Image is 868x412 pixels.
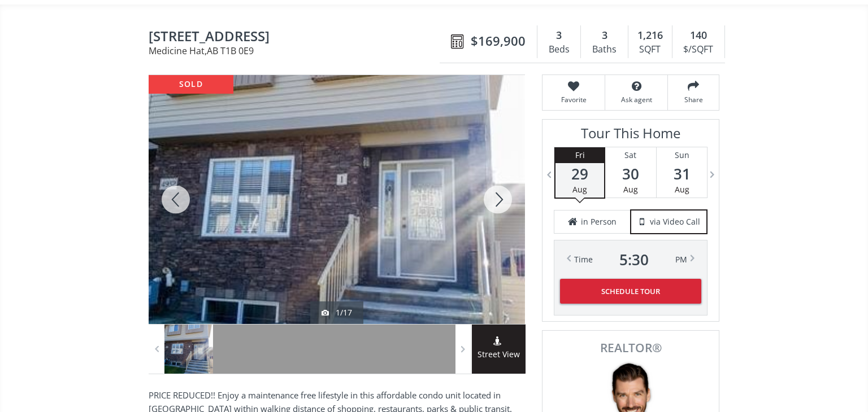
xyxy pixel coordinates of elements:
[555,147,604,163] div: Fri
[574,252,687,268] div: Time PM
[657,147,708,163] div: Sun
[572,184,587,195] span: Aug
[634,41,666,58] div: SQFT
[555,166,604,182] span: 29
[149,29,445,46] span: 4952 Southlands Drive SE #1
[560,279,701,304] button: Schedule Tour
[149,75,233,94] div: sold
[587,28,622,43] div: 3
[619,252,649,268] span: 5 : 30
[543,28,575,43] div: 3
[581,216,617,227] span: in Person
[322,307,352,318] div: 1/17
[555,342,706,354] span: REALTOR®
[587,41,622,58] div: Baths
[674,95,713,104] span: Share
[543,41,575,58] div: Beds
[637,28,663,43] span: 1,216
[623,184,638,195] span: Aug
[605,166,656,182] span: 30
[471,32,526,50] span: $169,900
[650,216,700,227] span: via Video Call
[472,348,526,361] span: Street View
[657,166,708,182] span: 31
[611,95,662,104] span: Ask agent
[605,147,656,163] div: Sat
[554,125,708,147] h3: Tour This Home
[678,41,719,58] div: $/SQFT
[149,46,445,55] span: Medicine Hat , AB T1B 0E9
[675,184,689,195] span: Aug
[678,28,719,43] div: 140
[149,75,525,324] div: 4952 Southlands Drive SE #1 Medicine Hat, AB T1B 0E9 - Photo 1 of 17
[548,95,599,104] span: Favorite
